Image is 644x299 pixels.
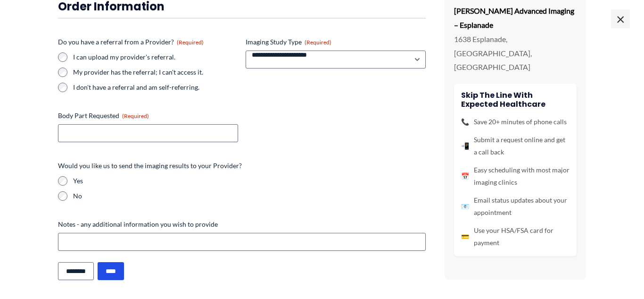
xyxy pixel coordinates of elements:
span: (Required) [305,39,331,46]
li: Use your HSA/FSA card for payment [461,225,570,249]
span: (Required) [122,112,149,120]
span: (Required) [177,39,204,46]
label: I can upload my provider's referral. [73,52,238,62]
label: No [73,191,426,201]
li: Email status updates about your appointment [461,195,570,219]
label: Yes [73,176,426,186]
span: × [611,9,630,28]
label: Imaging Study Type [246,37,426,47]
li: Save 20+ minutes of phone calls [461,116,570,128]
h4: Skip the line with Expected Healthcare [461,91,570,109]
span: 💳 [461,231,469,243]
label: My provider has the referral; I can't access it. [73,68,238,77]
p: 1638 Esplanade, [GEOGRAPHIC_DATA], [GEOGRAPHIC_DATA] [454,32,577,74]
legend: Would you like us to send the imaging results to your Provider? [58,161,242,171]
span: 📧 [461,201,469,213]
label: Notes - any additional information you wish to provide [58,220,426,229]
span: 📞 [461,116,469,128]
li: Easy scheduling with most major imaging clinics [461,164,570,189]
p: [PERSON_NAME] Advanced Imaging – Esplanade [454,4,577,32]
label: Body Part Requested [58,111,238,120]
legend: Do you have a referral from a Provider? [58,37,204,47]
label: I don't have a referral and am self-referring. [73,83,238,92]
span: 📲 [461,140,469,153]
span: 📅 [461,171,469,183]
li: Submit a request online and get a call back [461,134,570,159]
